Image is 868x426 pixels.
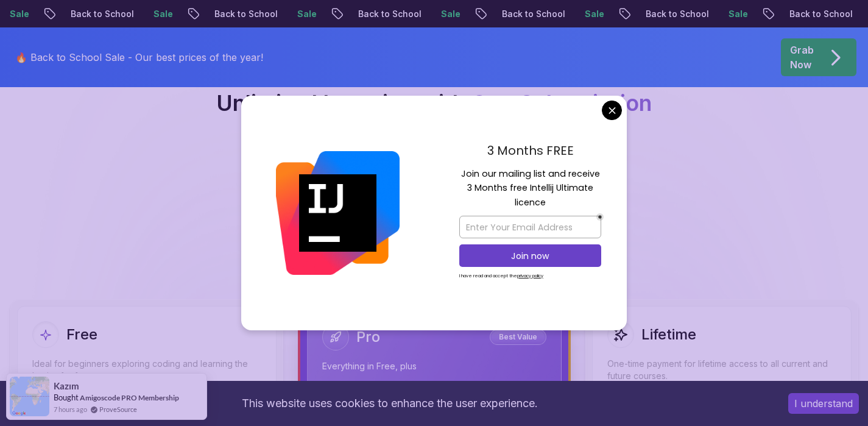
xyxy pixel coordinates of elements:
p: Back to School [582,8,665,20]
span: One Subscription [471,90,652,116]
p: Sale [521,8,560,20]
p: Back to School [7,8,90,20]
h2: Pro [356,327,380,347]
img: provesource social proof notification image [10,377,49,416]
p: 🔥 Back to School Sale - Our best prices of the year! [15,50,263,65]
h2: Unlimited Learning with [216,91,652,115]
p: Back to School [151,8,234,20]
h2: Free [66,325,97,344]
p: Back to School [439,8,521,20]
p: Everything in Free, plus [322,360,546,372]
span: Bought [54,392,79,402]
p: Sale [665,8,704,20]
p: Sale [234,8,273,20]
a: Amigoscode PRO Membership [80,393,179,402]
div: This website uses cookies to enhance the user experience. [9,390,770,417]
p: Back to School [726,8,809,20]
p: Grab Now [790,43,814,72]
p: Sale [378,8,417,20]
p: Sale [90,8,129,20]
button: Accept cookies [788,393,859,414]
p: One-time payment for lifetime access to all current and future courses. [607,358,836,382]
span: Kazım [54,381,79,391]
p: Ideal for beginners exploring coding and learning the basics for free. [32,358,261,382]
span: 7 hours ago [54,404,87,414]
p: Back to School [295,8,378,20]
a: ProveSource [99,404,137,414]
p: Best Value [492,331,545,343]
p: Sale [809,8,848,20]
h2: Lifetime [641,325,696,344]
